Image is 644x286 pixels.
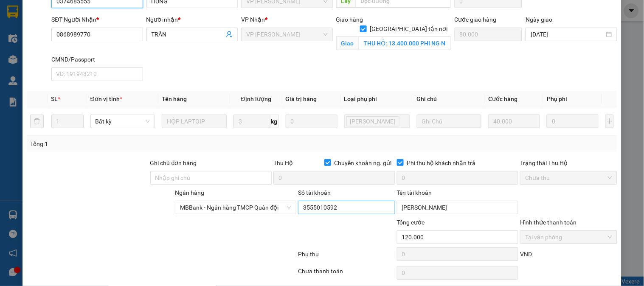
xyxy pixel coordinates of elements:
[341,91,413,107] th: Loại phụ phí
[175,189,204,196] label: Ngân hàng
[488,95,517,102] span: Cước hàng
[51,55,143,64] div: CMND/Passport
[96,115,150,128] span: Bất kỳ
[297,266,396,281] div: Chưa thanh toán
[180,201,292,214] span: MBBank - Ngân hàng TMCP Quân đội
[162,95,187,102] span: Tên hàng
[346,116,399,126] span: Lưu kho
[404,158,479,168] span: Phí thu hộ khách nhận trả
[547,95,567,102] span: Phụ phí
[336,36,359,50] span: Giao
[520,251,532,258] span: VND
[455,16,497,23] label: Cước giao hàng
[520,219,577,226] label: Hình thức thanh toán
[397,219,425,226] span: Tổng cước
[146,15,238,24] div: Người nhận
[246,28,327,41] span: VP Hoàng Gia
[605,115,614,128] button: plus
[30,139,249,149] div: Tổng: 1
[226,31,233,38] span: user-add
[525,231,612,244] span: Tại văn phòng
[150,160,197,166] label: Ghi chú đơn hàng
[297,250,396,264] div: Phụ thu
[359,36,451,50] input: Giao tận nơi
[336,16,363,23] span: Giao hàng
[241,16,265,23] span: VP Nhận
[526,16,552,23] label: Ngày giao
[51,15,143,24] div: SĐT Người Nhận
[298,201,395,214] input: Số tài khoản
[397,189,432,196] label: Tên tài khoản
[417,115,482,128] input: Ghi Chú
[455,28,523,41] input: Cước giao hàng
[397,201,519,214] input: Tên tài khoản
[150,171,272,185] input: Ghi chú đơn hàng
[286,115,337,128] input: 0
[531,30,604,39] input: Ngày giao
[350,117,396,126] span: [PERSON_NAME]
[273,160,293,166] span: Thu Hộ
[298,189,331,196] label: Số tài khoản
[30,115,44,128] button: delete
[413,91,485,107] th: Ghi chú
[488,115,540,128] input: 0
[270,115,279,128] span: kg
[525,171,612,184] span: Chưa thu
[241,95,271,102] span: Định lượng
[520,158,617,168] div: Trạng thái Thu Hộ
[286,95,317,102] span: Giá trị hàng
[162,115,227,128] input: VD: Bàn, Ghế
[51,95,58,102] span: SL
[331,158,395,168] span: Chuyển khoản ng. gửi
[367,24,451,34] span: [GEOGRAPHIC_DATA] tận nơi
[90,95,122,102] span: Đơn vị tính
